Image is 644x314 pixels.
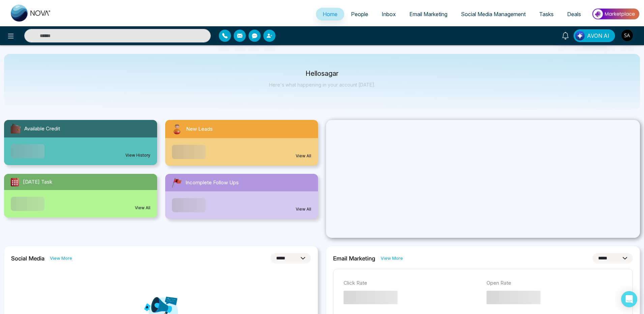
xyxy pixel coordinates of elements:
[135,205,150,211] a: View All
[621,30,633,41] img: User Avatar
[574,29,615,42] button: AVON AI
[575,31,585,40] img: Lead Flow
[621,291,637,307] div: Open Intercom Messenger
[171,177,183,189] img: followUps.svg
[532,8,560,21] a: Tasks
[11,5,51,22] img: Nova CRM Logo
[403,8,454,21] a: Email Marketing
[381,255,403,261] a: View More
[344,8,375,21] a: People
[333,255,375,262] h2: Email Marketing
[560,8,588,21] a: Deals
[587,32,609,40] span: AVON AI
[316,8,344,21] a: Home
[50,255,72,261] a: View More
[171,123,183,135] img: newLeads.svg
[269,82,375,88] p: Here's what happening in your account [DATE].
[539,11,554,18] span: Tasks
[23,178,52,186] span: [DATE] Task
[344,279,480,287] p: Click Rate
[186,125,213,133] span: New Leads
[567,11,581,18] span: Deals
[323,11,338,18] span: Home
[487,279,623,287] p: Open Rate
[351,11,368,18] span: People
[161,120,322,166] a: New LeadsView All
[24,125,60,133] span: Available Credit
[461,11,526,18] span: Social Media Management
[9,123,22,135] img: availableCredit.svg
[185,179,239,187] span: Incomplete Follow Ups
[454,8,532,21] a: Social Media Management
[382,11,396,18] span: Inbox
[161,174,322,219] a: Incomplete Follow UpsView All
[9,177,20,187] img: todayTask.svg
[11,255,45,262] h2: Social Media
[269,71,375,76] p: Hello sagar
[375,8,403,21] a: Inbox
[409,11,447,18] span: Email Marketing
[125,152,150,158] a: View History
[296,206,311,212] a: View All
[296,153,311,159] a: View All
[591,6,640,22] img: Market-place.gif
